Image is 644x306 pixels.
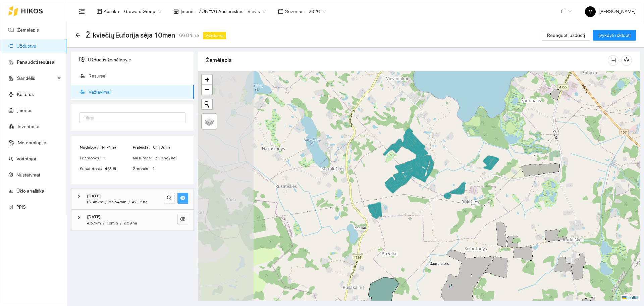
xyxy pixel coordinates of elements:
span: [PERSON_NAME] [585,9,636,14]
span: LT [561,6,572,16]
div: Atgal [75,33,80,38]
span: layout [97,9,102,14]
button: column-width [608,55,619,66]
span: Ž. kviečių Euforija sėja 10men [86,30,175,41]
span: search [167,195,172,202]
span: − [205,85,209,94]
span: right [77,215,81,219]
span: shop [173,9,179,14]
div: [DATE]82.45km/5h 54min/42.12 hasearcheye [71,189,194,210]
a: Užduotys [16,43,36,49]
div: [DATE]4.57km/18min/2.59 haeye-invisible [71,210,194,231]
span: 18min [106,221,118,225]
span: Žmonės [133,166,152,172]
span: Įvykdyti užduotį [598,32,631,39]
a: Panaudoti resursai [17,59,55,65]
span: 44.71 ha [101,144,132,151]
span: 7.18 ha / val. [155,155,185,161]
span: 5h 54min [109,200,126,204]
span: Priemonės [80,155,103,161]
span: eye-invisible [180,216,185,223]
button: menu-fold [75,5,89,18]
span: 82.45km [87,200,103,204]
a: Vartotojai [16,156,36,161]
span: column-width [608,58,618,63]
span: + [205,75,209,84]
div: Žemėlapis [206,51,608,70]
span: / [103,221,104,225]
span: ŽŪB "VG Ausieniškės " Vievis [199,6,266,16]
span: 66.84 ha [179,32,199,39]
a: Nustatymai [16,172,40,177]
button: Redaguoti užduotį [542,30,590,41]
button: search [164,193,175,204]
span: Sezonas : [285,8,305,15]
span: Įmonė : [180,8,195,15]
a: Žemėlapis [17,27,39,33]
span: Sunaudota [80,166,105,172]
button: eye-invisible [177,214,188,224]
a: Įmonės [17,108,33,113]
span: Vykdoma [203,32,226,39]
button: eye [177,193,188,204]
span: 42.12 ha [132,200,148,204]
a: Ūkio analitika [16,188,44,194]
button: Įvykdyti užduotį [593,30,636,41]
span: right [77,195,81,199]
span: Resursai [89,69,189,83]
a: Redaguoti užduotį [542,33,590,38]
span: Aplinka : [104,8,120,15]
span: Praleista [133,144,153,151]
span: / [120,221,121,225]
span: calendar [278,9,283,14]
span: Redaguoti užduotį [547,32,585,39]
a: Kultūros [17,92,34,97]
span: Groward Group [124,6,161,16]
span: / [128,200,130,204]
a: Zoom out [202,85,212,95]
a: Leaflet [622,295,638,300]
span: Užduotis žemėlapyje [88,53,189,66]
span: arrow-left [75,33,80,38]
span: Sandėlis [17,71,55,85]
span: eye [180,195,185,202]
span: Našumas [133,155,155,161]
a: Meteorologija [18,140,46,145]
span: 423.8L [105,166,132,172]
span: menu-fold [79,8,85,14]
a: Layers [202,114,217,129]
a: Inventorius [18,124,41,129]
strong: [DATE] [87,194,101,198]
span: 2.59 ha [123,221,137,225]
button: Initiate a new search [202,99,212,109]
span: / [105,200,107,204]
span: 1 [152,166,185,172]
span: 6h 13min [153,144,185,151]
a: Zoom in [202,74,212,85]
span: V [589,6,592,17]
span: 1 [103,155,132,161]
span: Nudirbta [80,144,101,151]
a: PPIS [16,204,26,210]
strong: [DATE] [87,214,101,219]
span: 2026 [309,6,326,16]
span: 4.57km [87,221,101,225]
span: Važiavimai [89,85,189,99]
